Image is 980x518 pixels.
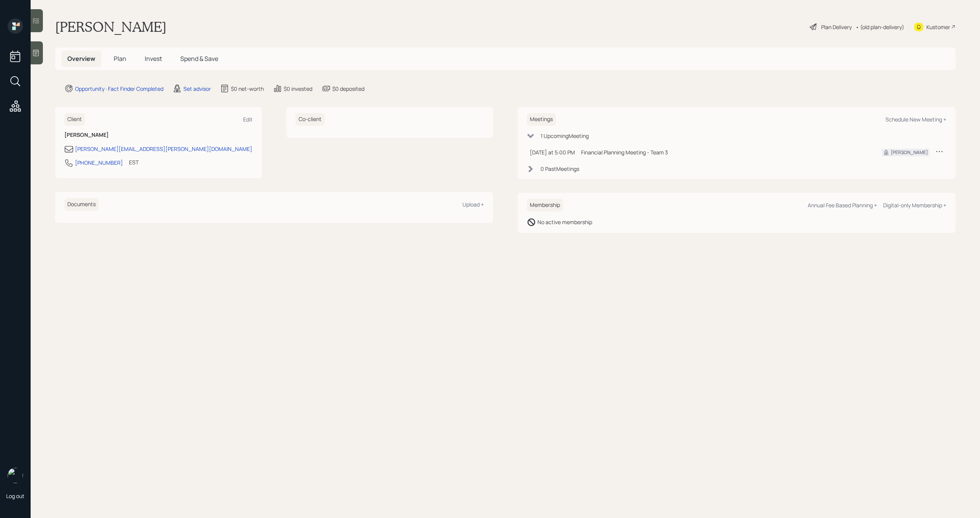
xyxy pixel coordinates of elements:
[821,23,852,31] div: Plan Delivery
[808,202,877,209] div: Annual Fee Based Planning +
[145,54,162,63] span: Invest
[891,149,928,156] div: [PERSON_NAME]
[541,132,589,140] div: 1 Upcoming Meeting
[231,85,264,93] div: $0 net-worth
[75,145,252,153] div: [PERSON_NAME][EMAIL_ADDRESS][PERSON_NAME][DOMAIN_NAME]
[530,148,575,156] div: [DATE] at 5:00 PM
[55,18,167,35] h1: [PERSON_NAME]
[541,165,579,173] div: 0 Past Meeting s
[284,85,312,93] div: $0 invested
[64,113,85,126] h6: Client
[926,23,950,31] div: Kustomer
[114,54,126,63] span: Plan
[527,199,563,211] h6: Membership
[6,492,24,500] div: Log out
[581,148,869,156] div: Financial Planning Meeting - Team 3
[332,85,364,93] div: $0 deposited
[64,132,253,138] h6: [PERSON_NAME]
[75,159,123,167] div: [PHONE_NUMBER]
[462,201,484,208] div: Upload +
[129,158,139,166] div: EST
[67,54,95,63] span: Overview
[183,85,211,93] div: Set advisor
[8,468,23,483] img: michael-russo-headshot.png
[856,23,904,31] div: • (old plan-delivery)
[243,116,253,123] div: Edit
[180,54,218,63] span: Spend & Save
[64,198,99,211] h6: Documents
[885,116,946,123] div: Schedule New Meeting +
[527,113,556,126] h6: Meetings
[537,218,592,226] div: No active membership
[883,202,946,209] div: Digital-only Membership +
[296,113,325,126] h6: Co-client
[75,85,163,93] div: Opportunity · Fact Finder Completed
